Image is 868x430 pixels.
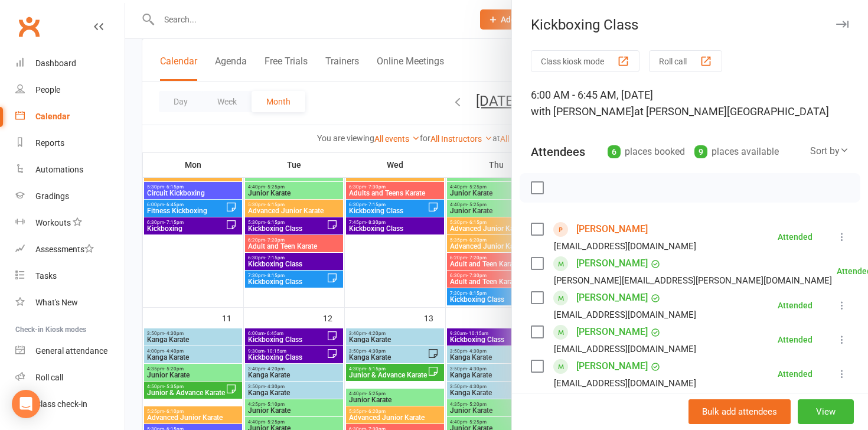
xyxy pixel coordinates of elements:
[576,357,648,376] a: [PERSON_NAME]
[35,271,57,281] div: Tasks
[810,144,849,159] div: Sort by
[688,399,791,424] button: Bulk add attendees
[35,138,64,148] div: Reports
[15,338,125,364] a: General attendance kiosk mode
[531,87,849,120] div: 6:00 AM - 6:45 AM, [DATE]
[576,254,648,273] a: [PERSON_NAME]
[35,58,76,68] div: Dashboard
[531,105,634,118] span: with [PERSON_NAME]
[35,165,83,174] div: Automations
[554,376,696,391] div: [EMAIL_ADDRESS][DOMAIN_NAME]
[778,301,812,310] div: Attended
[576,391,648,410] a: [PERSON_NAME]
[554,273,832,288] div: [PERSON_NAME][EMAIL_ADDRESS][PERSON_NAME][DOMAIN_NAME]
[15,210,125,236] a: Workouts
[15,130,125,157] a: Reports
[35,298,78,307] div: What's New
[15,103,125,130] a: Calendar
[15,236,125,263] a: Assessments
[778,335,812,344] div: Attended
[35,373,63,382] div: Roll call
[576,220,648,239] a: [PERSON_NAME]
[608,144,685,160] div: places booked
[531,50,639,72] button: Class kiosk mode
[576,322,648,341] a: [PERSON_NAME]
[35,399,87,409] div: Class check-in
[15,50,125,77] a: Dashboard
[15,391,125,418] a: Class kiosk mode
[554,307,696,322] div: [EMAIL_ADDRESS][DOMAIN_NAME]
[15,157,125,183] a: Automations
[35,191,69,201] div: Gradings
[554,341,696,357] div: [EMAIL_ADDRESS][DOMAIN_NAME]
[694,145,707,158] div: 9
[608,145,621,158] div: 6
[35,245,94,254] div: Assessments
[649,50,722,72] button: Roll call
[554,239,696,254] div: [EMAIL_ADDRESS][DOMAIN_NAME]
[35,85,60,95] div: People
[694,144,779,160] div: places available
[576,288,648,307] a: [PERSON_NAME]
[15,183,125,210] a: Gradings
[35,218,71,227] div: Workouts
[778,370,812,378] div: Attended
[15,289,125,316] a: What's New
[15,364,125,391] a: Roll call
[778,233,812,241] div: Attended
[12,390,40,418] div: Open Intercom Messenger
[512,17,868,33] div: Kickboxing Class
[35,112,70,121] div: Calendar
[634,105,829,118] span: at [PERSON_NAME][GEOGRAPHIC_DATA]
[798,399,854,424] button: View
[531,144,585,160] div: Attendees
[35,346,107,356] div: General attendance
[15,263,125,289] a: Tasks
[15,77,125,103] a: People
[14,12,44,41] a: Clubworx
